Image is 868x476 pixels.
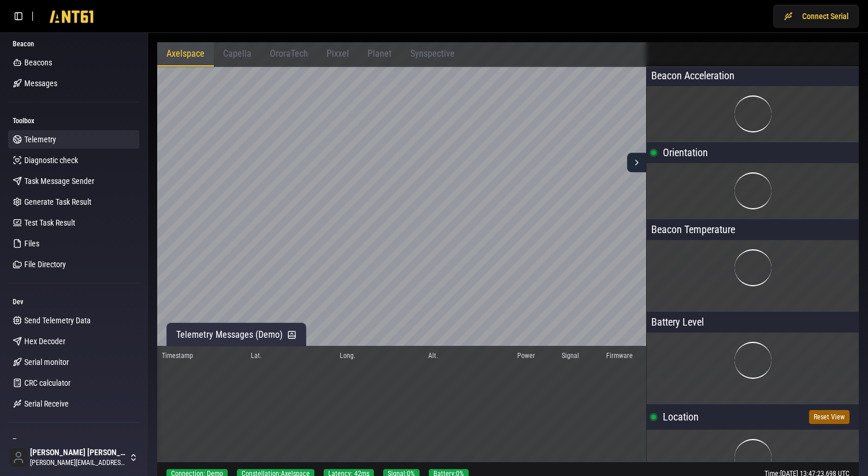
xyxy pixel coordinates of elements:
[8,213,139,232] a: Test Task Result
[24,196,91,208] span: Generate Task Result
[246,346,335,365] th: Lat.
[8,53,139,72] a: Beacons
[24,356,69,368] span: Serial monitor
[8,112,139,130] div: Toolbox
[663,146,708,158] span: Orientation
[30,448,127,458] span: [PERSON_NAME] [PERSON_NAME]
[24,78,57,89] span: Messages
[8,374,139,392] a: CRC calculator
[166,48,205,59] span: Axelspace
[335,346,424,365] th: Long.
[8,332,139,350] a: Hex Decoder
[647,219,859,240] p: Beacon Temperature
[8,311,139,330] a: Send Telemetry Data
[8,193,139,211] a: Generate Task Result
[557,346,602,365] th: Signal
[24,315,91,326] span: Send Telemetry Data
[8,353,139,371] a: Serial monitor
[24,398,69,409] span: Serial Receive
[24,154,78,166] span: Diagnostic check
[8,234,139,253] a: Files
[24,134,56,145] span: Telemetry
[8,74,139,93] a: Messages
[8,432,139,451] div: Team
[647,312,859,333] p: Battery Level
[424,346,513,365] th: Alt.
[368,48,392,59] span: Planet
[157,346,246,365] th: Timestamp
[24,175,94,187] span: Task Message Sender
[327,48,349,59] span: Pixxel
[176,328,283,342] span: Telemetry Messages (Demo)
[30,458,127,467] span: [PERSON_NAME][EMAIL_ADDRESS][DOMAIN_NAME]
[24,238,39,249] span: Files
[8,293,139,311] div: Dev
[8,151,139,169] a: Diagnostic check
[8,172,139,190] a: Task Message Sender
[24,217,75,228] span: Test Task Result
[8,35,139,53] div: Beacon
[410,48,455,59] span: Synspective
[663,411,699,423] span: Location
[24,377,71,389] span: CRC calculator
[24,57,52,68] span: Beacons
[8,255,139,274] a: File Directory
[647,65,859,86] div: Beacon Acceleration
[8,394,139,413] a: Serial Receive
[8,130,139,149] a: Telemetry
[166,323,306,346] button: Telemetry Messages (Demo)
[773,5,859,28] button: Connect Serial
[24,335,65,347] span: Hex Decoder
[270,48,308,59] span: OroraTech
[223,48,251,59] span: Capella
[24,259,66,270] span: File Directory
[602,346,646,365] th: Firmware
[513,346,557,365] th: Power
[5,444,143,471] button: [PERSON_NAME] [PERSON_NAME][PERSON_NAME][EMAIL_ADDRESS][DOMAIN_NAME]
[809,410,850,424] button: Reset View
